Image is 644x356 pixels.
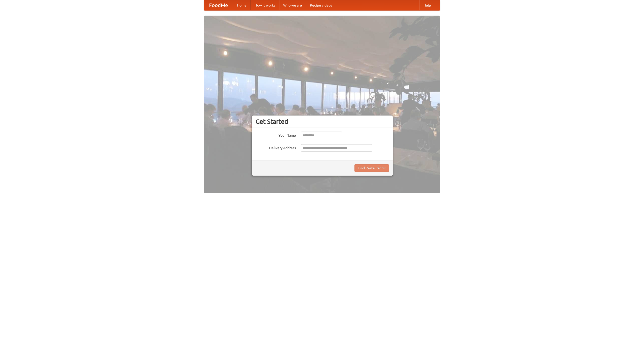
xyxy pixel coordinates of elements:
label: Delivery Address [256,144,296,150]
a: How it works [251,0,279,10]
h3: Get Started [256,118,389,125]
a: FoodMe [204,0,233,10]
a: Who we are [279,0,306,10]
label: Your Name [256,132,296,138]
a: Recipe videos [306,0,336,10]
a: Home [233,0,251,10]
button: Find Restaurants! [354,164,389,172]
a: Help [419,0,435,10]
